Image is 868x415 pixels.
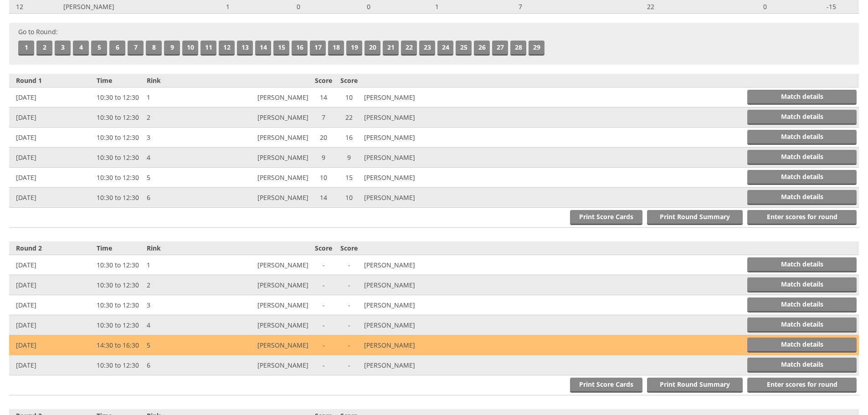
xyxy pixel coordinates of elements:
[747,170,857,185] a: Match details
[529,41,544,56] a: 29
[164,41,180,56] a: 9
[328,41,344,56] a: 18
[94,74,144,87] th: Time
[209,335,311,355] td: [PERSON_NAME]
[311,87,336,108] td: 14
[311,275,336,295] td: -
[747,358,857,373] a: Match details
[510,41,526,56] a: 28
[144,108,209,128] td: 2
[747,257,857,272] a: Match details
[209,128,311,148] td: [PERSON_NAME]
[362,128,464,148] td: [PERSON_NAME]
[144,188,209,208] td: 6
[209,168,311,188] td: [PERSON_NAME]
[219,41,235,56] a: 12
[336,295,362,315] td: -
[362,87,464,108] td: [PERSON_NAME]
[474,41,490,56] a: 26
[55,41,71,56] a: 3
[311,255,336,275] td: -
[94,148,144,168] td: 10:30 to 12:30
[362,168,464,188] td: [PERSON_NAME]
[311,188,336,208] td: 14
[36,41,52,56] a: 2
[144,275,209,295] td: 2
[383,41,399,56] a: 21
[209,188,311,208] td: [PERSON_NAME]
[209,275,311,295] td: [PERSON_NAME]
[336,275,362,295] td: -
[146,41,162,56] a: 8
[747,110,857,125] a: Match details
[9,108,94,128] td: [DATE]
[94,108,144,128] td: 10:30 to 12:30
[9,168,94,188] td: [DATE]
[311,128,336,148] td: 20
[747,130,857,145] a: Match details
[144,355,209,375] td: 6
[273,41,289,56] a: 15
[365,41,380,56] a: 20
[94,241,144,255] th: Time
[144,255,209,275] td: 1
[73,41,89,56] a: 4
[209,355,311,375] td: [PERSON_NAME]
[362,295,464,315] td: [PERSON_NAME]
[747,190,857,205] a: Match details
[362,355,464,375] td: [PERSON_NAME]
[255,41,271,56] a: 14
[144,241,209,255] th: Rink
[9,87,94,108] td: [DATE]
[144,315,209,335] td: 4
[456,41,472,56] a: 25
[109,41,125,56] a: 6
[747,338,857,353] a: Match details
[9,148,94,168] td: [DATE]
[311,335,336,355] td: -
[94,315,144,335] td: 10:30 to 12:30
[18,41,34,56] a: 1
[311,148,336,168] td: 9
[747,277,857,292] a: Match details
[91,41,107,56] a: 5
[237,41,253,56] a: 13
[336,335,362,355] td: -
[144,168,209,188] td: 5
[747,210,857,225] a: Enter scores for round
[94,128,144,148] td: 10:30 to 12:30
[419,41,435,56] a: 23
[292,41,308,56] a: 16
[311,315,336,335] td: -
[311,295,336,315] td: -
[182,41,198,56] a: 10
[747,150,857,165] a: Match details
[9,315,94,335] td: [DATE]
[144,295,209,315] td: 3
[336,188,362,208] td: 10
[9,241,94,255] th: Round 2
[311,355,336,375] td: -
[362,315,464,335] td: [PERSON_NAME]
[9,74,94,87] th: Round 1
[209,295,311,315] td: [PERSON_NAME]
[209,148,311,168] td: [PERSON_NAME]
[647,210,743,225] a: Print Round Summary
[9,295,94,315] td: [DATE]
[128,41,144,56] a: 7
[570,210,642,225] a: Print Score Cards
[144,74,209,87] th: Rink
[336,74,362,87] th: Score
[336,355,362,375] td: -
[311,168,336,188] td: 10
[401,41,417,56] a: 22
[9,188,94,208] td: [DATE]
[311,74,336,87] th: Score
[747,90,857,105] a: Match details
[362,188,464,208] td: [PERSON_NAME]
[336,87,362,108] td: 10
[647,378,743,393] a: Print Round Summary
[94,188,144,208] td: 10:30 to 12:30
[9,128,94,148] td: [DATE]
[346,41,362,56] a: 19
